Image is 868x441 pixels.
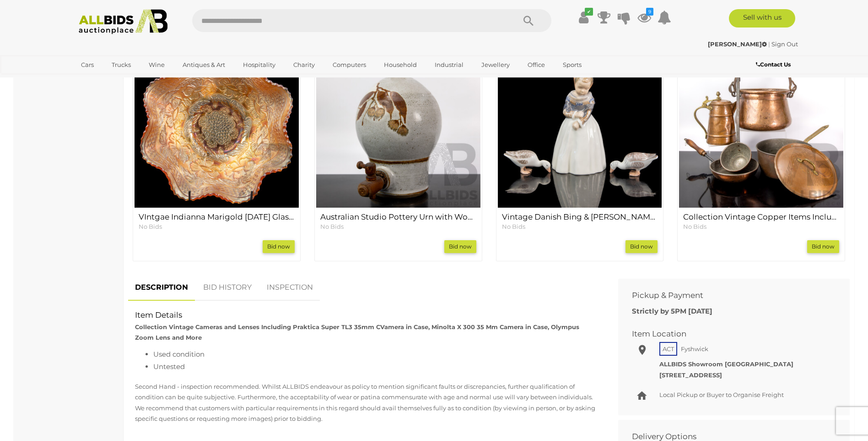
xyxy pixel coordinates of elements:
li: Used condition [153,348,598,360]
button: Search [506,9,551,32]
a: Bid now [807,240,839,253]
a: Collection Vintage Copper Items Including Bongusto [GEOGRAPHIC_DATA] and More No Bids [683,213,839,231]
a: Bid now [263,240,295,253]
span: | [768,40,770,48]
a: [PERSON_NAME] [708,40,768,48]
h2: Item Details [135,311,598,320]
p: No Bids [683,222,839,231]
h2: Item Location [632,330,822,338]
h2: Pickup & Payment [632,291,822,300]
h4: Collection Vintage Copper Items Including Bongusto [GEOGRAPHIC_DATA] and More [683,213,839,221]
a: Vintage Danish Bing & [PERSON_NAME] Porcelain Figures, [PERSON_NAME] Girl 1251, by [PERSON_NAME],... [502,213,658,231]
div: Vintage Danish Bing & Grondahl Porcelain Figures, Amarger Girl 1251, by Lotte Benter, Signed to B... [496,42,664,261]
div: VIntgae Indianna Marigold Carnival Glass Footed Bowl with Fluted Rim [133,42,301,261]
i: 9 [646,8,653,16]
a: Household [378,57,423,72]
strong: [STREET_ADDRESS] [659,371,722,379]
a: Office [522,57,551,72]
b: Strictly by 5PM [DATE] [632,307,712,315]
img: Australian Studio Pottery Urn with Wooden Spigot by Cannie Ridge Pottery Harcourt [316,44,480,208]
a: DESCRIPTION [128,274,195,301]
span: ACT [659,342,677,356]
div: Australian Studio Pottery Urn with Wooden Spigot by Cannie Ridge Pottery Harcourt [314,42,482,261]
a: Trucks [106,57,137,72]
a: Industrial [429,57,469,72]
a: INSPECTION [260,274,320,301]
img: Vintage Danish Bing & Grondahl Porcelain Figures, Amarger Girl 1251, by Lotte Benter, Signed to B... [498,44,662,208]
i: ✔ [585,8,593,16]
a: Australian Studio Pottery Urn with Wooden Spigot by [PERSON_NAME] Pottery Harcourt No Bids [320,213,476,231]
h4: Vintage Danish Bing & [PERSON_NAME] Porcelain Figures, [PERSON_NAME] Girl 1251, by [PERSON_NAME],... [502,213,658,221]
a: [GEOGRAPHIC_DATA] [75,72,152,88]
p: Second Hand - inspection recommended. Whilst ALLBIDS endeavour as policy to mention significant f... [135,381,598,424]
h4: Australian Studio Pottery Urn with Wooden Spigot by [PERSON_NAME] Pottery Harcourt [320,213,476,221]
p: No Bids [502,222,658,231]
h4: VIntgae Indianna Marigold [DATE] Glass Footed Bowl with Fluted Rim [139,213,295,221]
a: Sell with us [729,9,795,28]
a: VIntgae Indianna Marigold [DATE] Glass Footed Bowl with Fluted Rim No Bids [139,213,295,231]
a: Cars [75,57,100,72]
a: Contact Us [756,60,793,70]
img: VIntgae Indianna Marigold Carnival Glass Footed Bowl with Fluted Rim [135,44,299,208]
b: Contact Us [756,61,791,68]
a: 9 [637,9,651,26]
a: Bid now [444,240,476,253]
a: Sign Out [771,40,798,48]
a: Hospitality [237,57,281,72]
strong: [PERSON_NAME] [708,40,767,48]
li: Untested [153,360,598,373]
p: No Bids [320,222,476,231]
p: No Bids [139,222,295,231]
a: Sports [557,57,588,72]
a: Antiques & Art [177,57,231,72]
a: ✔ [577,9,591,26]
strong: ALLBIDS Showroom [GEOGRAPHIC_DATA] [659,360,793,368]
a: Computers [327,57,372,72]
span: Fyshwick [679,343,711,355]
a: Bid now [625,240,658,253]
a: Wine [143,57,171,72]
strong: Collection Vintage Cameras and Lenses Including Praktica Super TL3 35mm CVamera in Case, Minolta ... [135,323,579,341]
img: Collection Vintage Copper Items Including Bongusto Italy and More [679,44,843,208]
img: Allbids.com.au [74,9,173,34]
a: Jewellery [475,57,516,72]
a: BID HISTORY [196,274,259,301]
span: Local Pickup or Buyer to Organise Freight [659,391,784,398]
h2: Delivery Options [632,432,822,441]
a: Charity [287,57,321,72]
div: Collection Vintage Copper Items Including Bongusto Italy and More [677,42,845,261]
